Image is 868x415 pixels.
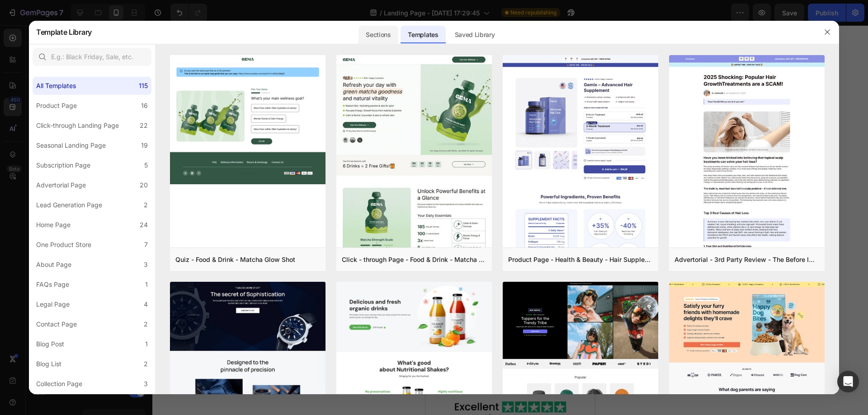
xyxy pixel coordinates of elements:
[141,140,148,151] div: 19
[140,219,148,230] div: 24
[16,170,119,194] strong: No spontaneity (and hurts dignity):
[36,319,77,330] div: Contact Page
[342,254,486,265] div: Click - through Page - Food & Drink - Matcha Glow Shot
[144,359,148,369] div: 2
[36,339,64,350] div: Blog Post
[175,254,295,265] div: Quiz - Food & Drink - Matcha Glow Shot
[144,200,148,210] div: 2
[401,26,445,44] div: Templates
[33,48,151,66] input: E.g.: Black Friday, Sale, etc.
[36,160,90,171] div: Subscription Page
[140,180,148,191] div: 20
[140,120,148,131] div: 22
[36,219,71,230] div: Home Page
[144,299,148,310] div: 4
[36,378,82,389] div: Collection Page
[36,259,71,270] div: About Page
[36,359,61,369] div: Blog List
[144,378,148,389] div: 3
[36,100,77,111] div: Product Page
[36,140,106,151] div: Seasonal Landing Page
[837,371,859,392] div: Open Intercom Messenger
[36,239,91,250] div: One Product Store
[16,14,127,37] strong: More chemicals than a footy player’s locker:
[36,120,119,131] div: Click-through Landing Page
[170,55,325,184] img: quiz-1.png
[359,26,398,44] div: Sections
[144,239,148,250] div: 7
[36,200,102,210] div: Lead Generation Page
[10,306,160,335] p: These Guys Got More Than Results
[141,100,148,111] div: 16
[16,66,73,76] strong: Short-term fix:
[448,26,502,44] div: Saved Library
[16,13,153,234] p: artificial stimulants, fillers and mystery blends that [PERSON_NAME] then crash you. narrow, on-t...
[36,279,69,290] div: FAQs Page
[36,299,70,310] div: Legal Page
[139,80,148,91] div: 115
[36,180,86,191] div: Advertorial Page
[16,118,90,128] strong: Prescription hoops:
[144,259,148,270] div: 3
[144,319,148,330] div: 2
[145,339,148,350] div: 1
[508,254,653,265] div: Product Page - Health & Beauty - Hair Supplement
[36,80,76,91] div: All Templates
[144,160,148,171] div: 5
[36,20,92,44] h2: Template Library
[675,254,819,265] div: Advertorial - 3rd Party Review - The Before Image - Hair Supplement
[145,279,148,290] div: 1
